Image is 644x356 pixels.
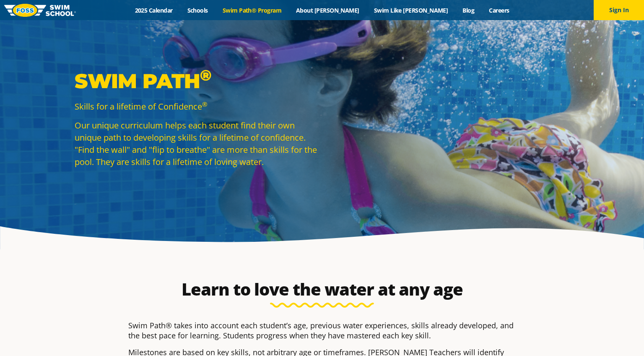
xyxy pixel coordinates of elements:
a: Swim Like [PERSON_NAME] [366,6,455,14]
p: Skills for a lifetime of Confidence [75,100,318,113]
p: Swim Path® takes into account each student’s age, previous water experiences, skills already deve... [128,320,516,340]
sup: ® [200,66,211,84]
p: Our unique curriculum helps each student find their own unique path to developing skills for a li... [75,119,318,168]
a: 2025 Calendar [127,6,180,14]
a: Careers [482,6,517,14]
h2: Learn to love the water at any age [124,279,520,299]
a: Blog [455,6,482,14]
a: About [PERSON_NAME] [289,6,367,14]
sup: ® [202,100,207,108]
p: Swim Path [75,68,318,94]
img: FOSS Swim School Logo [4,4,76,17]
a: Schools [180,6,215,14]
a: Swim Path® Program [215,6,288,14]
